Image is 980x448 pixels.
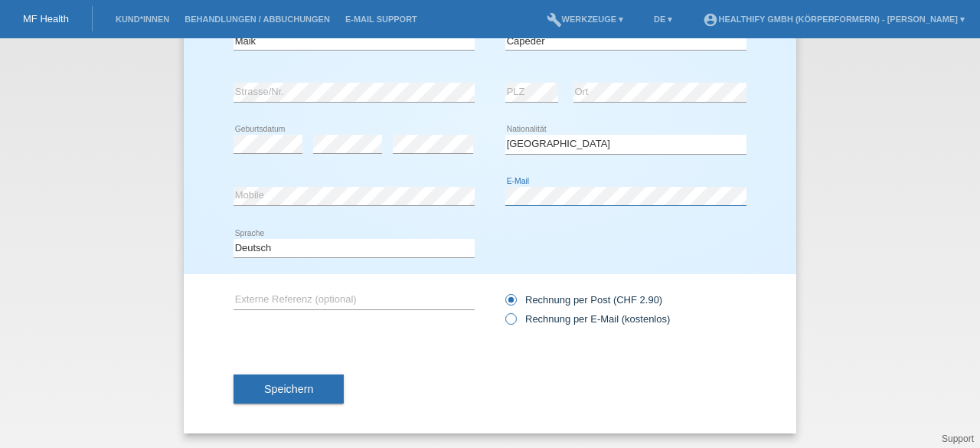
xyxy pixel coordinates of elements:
a: E-Mail Support [338,15,425,24]
button: Speichern [234,374,344,404]
a: MF Health [23,13,69,25]
a: DE ▾ [646,15,680,24]
input: Rechnung per E-Mail (kostenlos) [505,313,515,332]
label: Rechnung per E-Mail (kostenlos) [505,313,670,325]
input: Rechnung per Post (CHF 2.90) [505,294,515,313]
i: account_circle [703,12,718,28]
a: Kund*innen [108,15,177,24]
i: build [547,12,562,28]
a: Behandlungen / Abbuchungen [177,15,338,24]
a: Support [942,433,974,444]
label: Rechnung per Post (CHF 2.90) [505,294,662,306]
a: buildWerkzeuge ▾ [539,15,632,24]
a: account_circleHealthify GmbH (Körperformern) - [PERSON_NAME] ▾ [695,15,972,24]
span: Speichern [264,383,313,395]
